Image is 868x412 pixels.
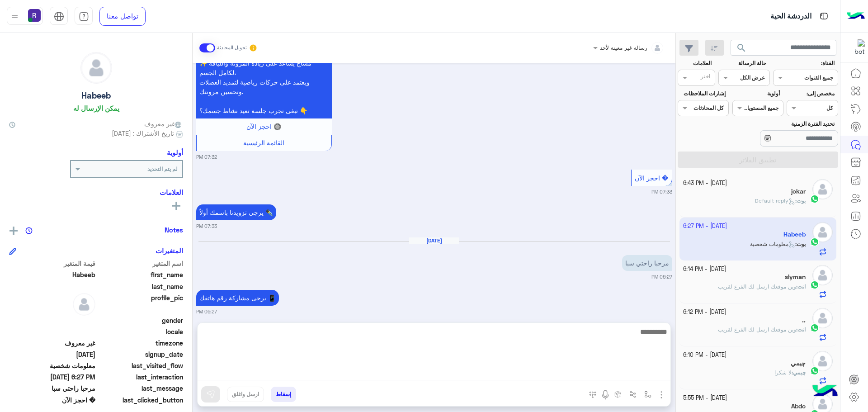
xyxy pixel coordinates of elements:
span: � احجز الآن [9,395,95,405]
img: Trigger scenario [629,391,637,398]
img: defaultAdmin.png [73,293,95,316]
h6: [DATE] [409,237,459,244]
span: رسالة غير معينة لأحد [600,44,647,51]
img: tab [818,10,830,22]
span: last_name [97,282,184,291]
div: اختر [701,72,712,83]
span: اسم المتغير [97,259,184,268]
label: مخصص إلى: [788,90,835,98]
button: create order [611,387,626,402]
label: تحديد الفترة الزمنية [733,120,835,128]
span: بوت [797,197,806,204]
img: notes [25,227,33,234]
span: لا شكرا [774,369,792,376]
small: [DATE] - 6:10 PM [683,351,726,360]
small: 06:27 PM [651,273,672,280]
span: چيمي [793,369,806,376]
img: userImage [28,9,41,22]
img: WhatsApp [810,366,819,375]
span: null [9,316,95,325]
span: وين موقعك ارسل لك الفرع لقريب [718,283,796,290]
span: 2025-09-23T15:27:47.291Z [9,372,95,382]
img: hulul-logo.png [809,376,841,407]
span: Default reply [755,197,795,204]
span: 2025-09-20T16:31:18.46Z [9,350,95,359]
label: أولوية [733,90,780,98]
label: العلامات [679,59,712,67]
button: إسقاط [271,387,296,402]
h6: المتغيرات [156,246,183,255]
label: إشارات الملاحظات [679,90,725,98]
p: 23/9/2025, 6:27 PM [622,255,672,271]
small: [DATE] - 6:14 PM [683,265,726,274]
span: search [736,43,747,53]
img: WhatsApp [810,194,819,204]
img: Logo [847,7,865,26]
img: defaultAdmin.png [812,265,833,285]
h5: jokar [791,188,806,195]
img: 322853014244696 [849,39,865,56]
a: tab [75,7,93,26]
small: 07:33 PM [196,223,217,230]
p: 20/9/2025, 7:32 PM [196,27,332,118]
span: signup_date [97,350,184,359]
small: [DATE] - 5:55 PM [683,394,727,403]
img: WhatsApp [810,323,819,332]
img: select flow [644,391,651,398]
b: : [796,283,806,290]
p: 23/9/2025, 6:27 PM [196,290,279,306]
h5: slyman [785,273,806,281]
img: defaultAdmin.png [812,351,833,371]
p: 20/9/2025, 7:33 PM [196,204,276,220]
button: select flow [641,387,656,402]
img: send voice note [600,389,611,400]
span: gender [97,316,184,325]
span: � احجز الآن [635,174,668,182]
b: : [796,326,806,333]
span: locale [97,327,184,336]
button: Trigger scenario [626,387,641,402]
span: معلومات شخصية [9,361,95,370]
span: انت [797,326,806,333]
a: تواصل معنا [99,7,146,26]
span: قيمة المتغير [9,259,95,268]
span: timezone [97,338,184,348]
b: لم يتم التحديد [147,166,178,172]
span: مرحبا راحتي سبا [9,384,95,393]
label: حالة الرسالة [720,59,766,67]
h6: Notes [165,226,183,234]
img: add [9,227,18,235]
img: tab [79,11,89,22]
img: profile [9,11,20,22]
span: غير معروف [144,119,183,128]
b: : [792,369,806,376]
small: [DATE] - 6:12 PM [683,308,726,317]
small: تحويل المحادثة [217,44,247,52]
h6: العلامات [9,188,183,196]
small: 06:27 PM [196,308,217,315]
span: انت [797,283,806,290]
small: [DATE] - 6:43 PM [683,179,727,188]
h5: Habeeb [81,90,111,101]
span: last_message [97,384,184,393]
img: tab [54,11,64,22]
b: : [795,197,806,204]
img: WhatsApp [810,280,819,289]
h6: يمكن الإرسال له [73,104,119,112]
span: last_visited_flow [97,361,184,370]
span: profile_pic [97,293,184,314]
small: 07:32 PM [196,153,217,161]
span: last_clicked_button [97,395,184,405]
button: ارسل واغلق [227,387,264,402]
h6: أولوية [167,148,183,156]
span: null [9,327,95,336]
span: Habeeb [9,270,95,279]
span: 🔘 احجز الآن [246,123,281,130]
h5: چيمي [791,360,806,367]
span: تاريخ الأشتراك : [DATE] [112,128,174,138]
img: create order [614,391,622,398]
img: make a call [589,391,596,398]
p: الدردشة الحية [770,10,811,23]
span: القائمة الرئيسية [243,139,284,147]
img: send message [206,390,215,399]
